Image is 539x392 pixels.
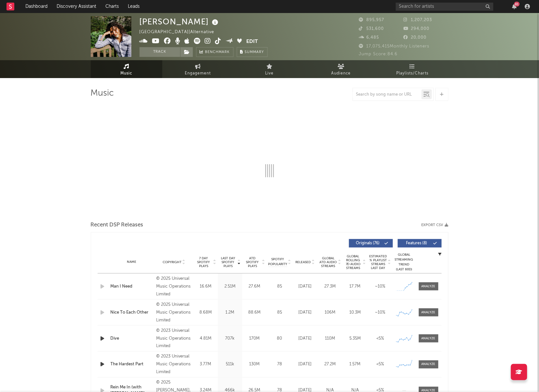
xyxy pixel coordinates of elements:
a: Live [234,60,305,78]
span: 531,600 [359,27,384,31]
a: Engagement [162,60,234,78]
input: Search for artists [396,3,493,11]
div: 85 [268,309,291,316]
span: Spotify Popularity [268,257,287,267]
div: © 2025 Universal Music Operations Limited [156,301,192,324]
span: Recent DSP Releases [91,221,143,229]
span: ATD Spotify Plays [244,256,261,268]
div: [DATE] [294,335,316,342]
div: © 2023 Universal Music Operations Limited [156,327,192,350]
span: Benchmark [205,48,230,56]
div: 27.3M [319,283,341,290]
div: 1.57M [344,361,366,368]
div: 5.35M [344,335,366,342]
div: 1.2M [220,309,241,316]
span: Jump Score: 84.6 [359,52,398,56]
span: 17,075,415 Monthly Listeners [359,44,430,48]
span: Last Day Spotify Plays [220,256,237,268]
div: 81 [514,2,520,7]
span: Features ( 8 ) [402,241,432,245]
a: Man I Need [111,283,153,290]
div: 17.7M [344,283,366,290]
input: Search by song name or URL [353,92,422,97]
span: 895,957 [359,18,384,22]
span: Copyright [163,260,182,264]
span: 294,000 [404,27,430,31]
a: Playlists/Charts [377,60,449,78]
div: Global Streaming Trend (Last 60D) [395,252,414,272]
span: Released [296,260,311,264]
div: 130M [244,361,265,368]
div: 8.68M [195,309,216,316]
div: [PERSON_NAME] [140,16,220,27]
div: 16.6M [195,283,216,290]
div: 88.6M [244,309,265,316]
div: © 2023 Universal Music Operations Limited [156,353,192,376]
a: Nice To Each Other [111,309,153,316]
button: Export CSV [422,223,449,227]
button: 81 [512,4,517,9]
span: Summary [245,50,264,54]
div: 110M [319,335,341,342]
div: [DATE] [294,361,316,368]
a: The Hardest Part [111,361,153,368]
div: [DATE] [294,309,316,316]
div: <5% [370,361,391,368]
div: 10.3M [344,309,366,316]
div: © 2025 Universal Music Operations Limited [156,275,192,298]
div: 80 [268,335,291,342]
div: 106M [319,309,341,316]
a: Benchmark [196,47,234,57]
div: 4.81M [195,335,216,342]
div: ~ 10 % [370,309,391,316]
span: Music [120,70,132,77]
button: Edit [246,38,258,46]
span: Originals ( 76 ) [353,241,383,245]
div: [GEOGRAPHIC_DATA] | Alternative [140,28,222,36]
span: Global ATD Audio Streams [319,256,337,268]
span: 1,207,203 [404,18,432,22]
span: Playlists/Charts [397,70,429,77]
a: Dive [111,335,153,342]
span: 7 Day Spotify Plays [195,256,212,268]
div: Name [111,260,153,264]
span: Live [265,70,274,77]
span: Engagement [185,70,211,77]
div: 27.6M [244,283,265,290]
div: [DATE] [294,283,316,290]
div: 170M [244,335,265,342]
span: Global Rolling 7D Audio Streams [344,254,362,270]
div: 3.77M [195,361,216,368]
div: 511k [220,361,241,368]
div: <5% [370,335,391,342]
button: Track [140,47,180,57]
span: 20,000 [404,35,427,40]
div: 27.2M [319,361,341,368]
div: 707k [220,335,241,342]
span: 6,485 [359,35,379,40]
a: Audience [305,60,377,78]
button: Features(8) [398,239,442,248]
span: Audience [331,70,351,77]
div: 85 [268,283,291,290]
span: Estimated % Playlist Streams Last Day [370,254,387,270]
div: 78 [268,361,291,368]
button: Summary [237,47,268,57]
div: ~ 10 % [370,283,391,290]
a: Music [91,60,162,78]
button: Originals(76) [349,239,393,248]
div: 2.51M [220,283,241,290]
